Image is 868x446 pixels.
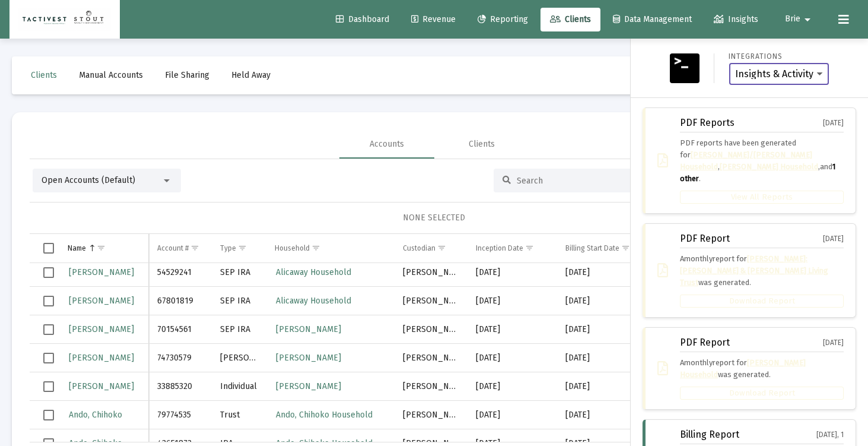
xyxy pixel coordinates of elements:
[18,8,111,31] img: Dashboard
[800,8,815,31] mat-icon: arrow_drop_down
[478,14,528,24] span: Reporting
[603,8,701,31] a: Data Management
[714,14,758,24] span: Insights
[468,8,538,31] a: Reporting
[785,14,800,24] span: Brie
[613,14,692,24] span: Data Management
[550,14,591,24] span: Clients
[704,8,768,31] a: Insights
[402,8,465,31] a: Revenue
[771,7,829,31] button: Brie
[411,14,456,24] span: Revenue
[336,14,389,24] span: Dashboard
[540,8,600,31] a: Clients
[326,8,399,31] a: Dashboard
